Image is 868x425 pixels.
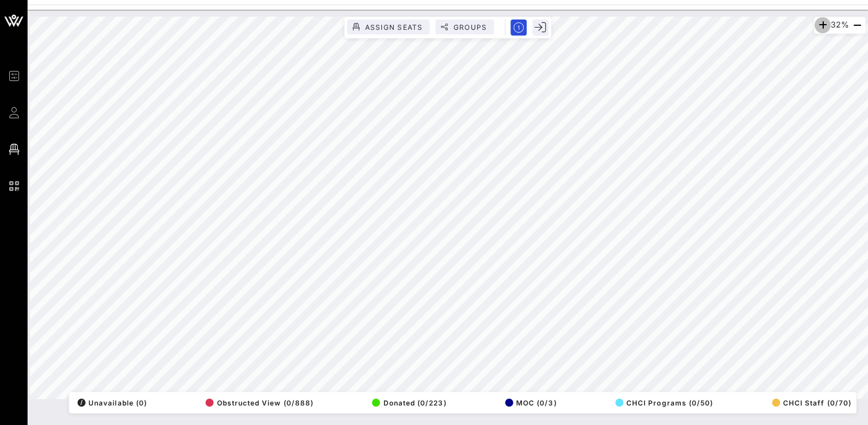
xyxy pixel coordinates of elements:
button: MOC (0/3) [502,395,557,411]
div: 32% [814,17,866,34]
span: Assign Seats [365,23,423,32]
span: Groups [453,23,487,32]
button: CHCI Staff (0/70) [769,395,851,411]
button: Obstructed View (0/888) [202,395,313,411]
span: CHCI Staff (0/70) [772,399,851,407]
button: Donated (0/223) [369,395,446,411]
span: Donated (0/223) [372,399,446,407]
button: Assign Seats [347,20,430,34]
button: Groups [436,20,494,34]
span: CHCI Programs (0/50) [615,399,714,407]
button: /Unavailable (0) [74,395,147,411]
div: / [77,399,86,407]
span: MOC (0/3) [505,399,557,407]
span: Unavailable (0) [77,399,147,407]
span: Obstructed View (0/888) [206,399,313,407]
button: CHCI Programs (0/50) [612,395,714,411]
